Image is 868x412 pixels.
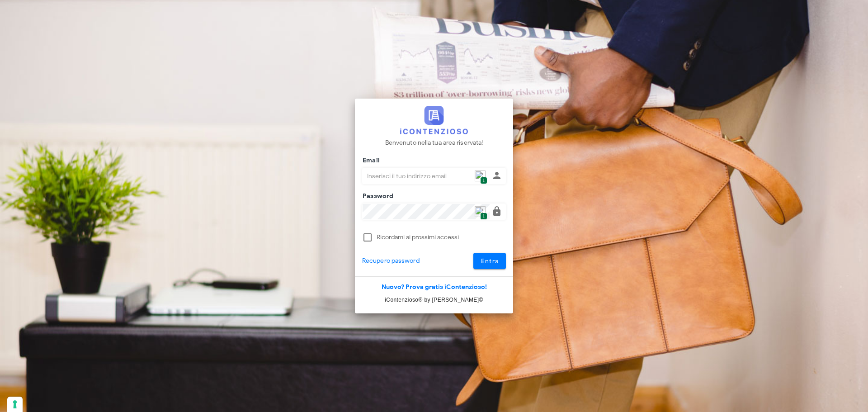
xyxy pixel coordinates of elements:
[377,233,506,242] label: Ricordami ai prossimi accessi
[360,192,394,201] label: Password
[481,257,499,265] span: Entra
[473,253,506,269] button: Entra
[475,170,486,181] img: npw-badge-icon.svg
[385,138,483,148] p: Benvenuto nella tua area riservata!
[362,256,420,266] a: Recupero password
[480,213,487,220] span: 1
[355,295,513,304] p: iContenzioso® by [PERSON_NAME]©
[480,177,487,185] span: 1
[360,156,380,165] label: Email
[475,206,486,217] img: npw-badge-icon.svg
[363,168,490,184] input: Inserisci il tuo indirizzo email
[382,283,487,291] a: Nuovo? Prova gratis iContenzioso!
[7,397,23,412] button: Le tue preferenze relative al consenso per le tecnologie di tracciamento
